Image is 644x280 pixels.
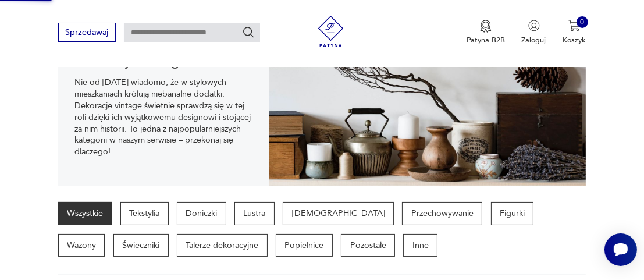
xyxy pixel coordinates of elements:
[522,20,546,45] button: Zaloguj
[568,20,580,31] img: Ikona koszyka
[58,234,105,257] a: Wazony
[577,16,588,28] div: 0
[467,20,505,45] button: Patyna B2B
[58,202,112,225] a: Wszystkie
[467,20,505,45] a: Ikona medaluPatyna B2B
[480,20,492,33] img: Ikona medalu
[177,202,226,225] a: Doniczki
[604,233,637,266] iframe: Smartsupp widget button
[113,234,169,257] a: Świeczniki
[177,234,268,257] a: Talerze dekoracyjne
[341,234,395,257] a: Pozostałe
[242,26,255,38] button: Szukaj
[74,56,252,69] h1: Dekoracje vintage
[522,35,546,45] p: Zaloguj
[311,16,350,47] img: Patyna - sklep z meblami i dekoracjami vintage
[402,202,482,225] a: Przechowywanie
[563,20,586,45] button: 0Koszyk
[528,20,540,31] img: Ikonka użytkownika
[467,35,505,45] p: Patyna B2B
[403,234,437,257] a: Inne
[276,234,333,257] a: Popielnice
[120,202,169,225] a: Tekstylia
[491,202,534,225] a: Figurki
[58,23,116,42] button: Sprzedawaj
[283,202,394,225] a: [DEMOGRAPHIC_DATA]
[234,202,275,225] a: Lustra
[74,77,252,158] p: Nie od [DATE] wiadomo, że w stylowych mieszkaniach królują niebanalne dodatki. Dekoracje vintage ...
[269,29,586,186] img: 3afcf10f899f7d06865ab57bf94b2ac8.jpg
[563,35,586,45] p: Koszyk
[58,30,116,37] a: Sprzedawaj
